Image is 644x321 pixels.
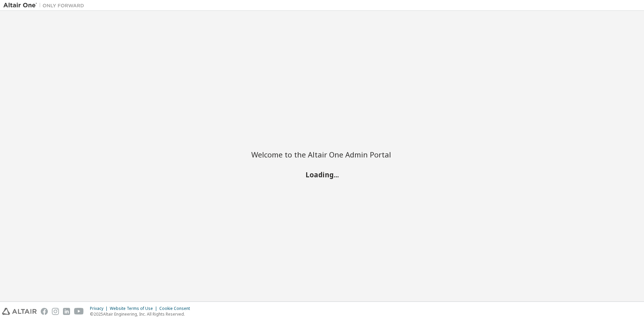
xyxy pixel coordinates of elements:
[2,308,37,315] img: altair_logo.svg
[110,306,159,311] div: Website Terms of Use
[251,170,393,179] h2: Loading...
[90,306,110,311] div: Privacy
[41,308,48,315] img: facebook.svg
[63,308,70,315] img: linkedin.svg
[52,308,59,315] img: instagram.svg
[90,311,194,317] p: © 2025 Altair Engineering, Inc. All Rights Reserved.
[3,2,88,9] img: Altair One
[74,308,84,315] img: youtube.svg
[159,306,194,311] div: Cookie Consent
[251,150,393,159] h2: Welcome to the Altair One Admin Portal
